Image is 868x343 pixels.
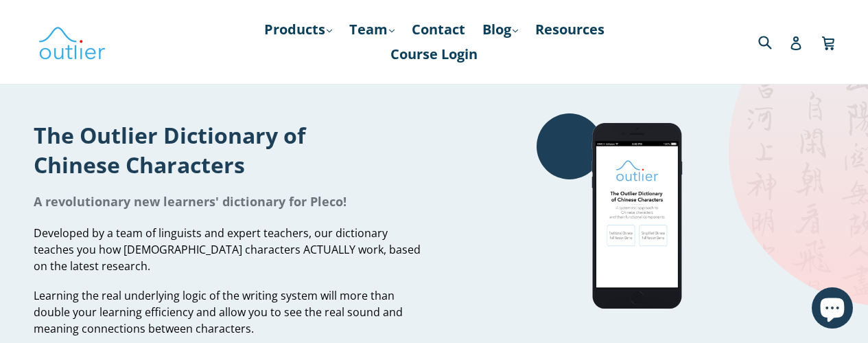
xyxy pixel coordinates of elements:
span: Developed by a team of linguists and expert teachers, our dictionary teaches you how [DEMOGRAPHIC... [34,225,421,274]
h1: A revolutionary new learners' dictionary for Pleco! [34,193,424,210]
h1: The Outlier Dictionary of Chinese Characters [34,120,424,179]
a: Team [342,17,401,42]
a: Products [257,17,339,42]
span: Learning the real underlying logic of the writing system will more than double your learning effi... [34,288,403,336]
img: Outlier Linguistics [38,22,106,62]
input: Search [755,27,793,56]
inbox-online-store-chat: Shopify online store chat [808,287,857,332]
a: Contact [405,17,472,42]
a: Blog [476,17,525,42]
a: Course Login [384,42,484,67]
a: Resources [528,17,611,42]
